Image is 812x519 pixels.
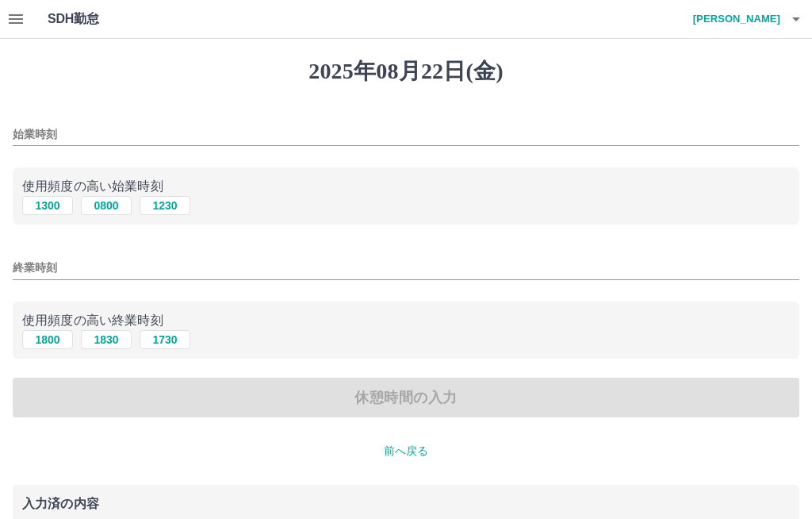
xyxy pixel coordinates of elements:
button: 1800 [22,330,73,349]
p: 使用頻度の高い終業時刻 [22,311,790,330]
p: 入力済の内容 [22,498,790,510]
button: 1830 [81,330,132,349]
button: 1300 [22,196,73,215]
p: 前へ戻る [13,443,799,459]
p: 使用頻度の高い始業時刻 [22,177,790,196]
button: 0800 [81,196,132,215]
button: 1730 [140,330,190,349]
h1: 2025年08月22日(金) [13,58,799,85]
button: 1230 [140,196,190,215]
